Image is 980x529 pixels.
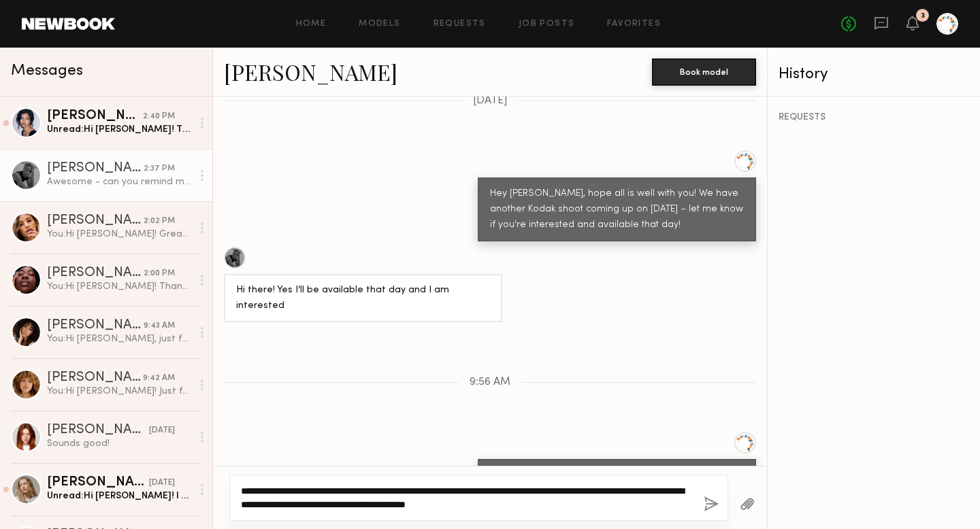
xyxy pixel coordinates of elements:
a: Models [359,20,400,29]
div: 9:42 AM [143,372,175,385]
div: 2:00 PM [144,267,175,280]
div: You: Hi [PERSON_NAME]! Great! We'd love to put you on a hold for those dates for now. Just to con... [47,228,192,241]
div: Hi there! Yes I’ll be available that day and I am interested [236,283,490,314]
div: [PERSON_NAME] [47,424,149,437]
div: [PERSON_NAME] [47,214,144,228]
div: 9:43 AM [144,320,175,332]
div: [PERSON_NAME] [47,162,144,175]
a: Job Posts [519,20,575,29]
a: Book model [652,65,756,77]
span: 9:56 AM [470,377,510,388]
div: You: Hi [PERSON_NAME]! Just following up here! Let me know if you're interested, thank you! [47,385,192,398]
div: You: Hi [PERSON_NAME], just following up here! Let me know if you're interested, thank you! [47,332,192,345]
div: [DATE] [149,424,175,437]
a: Requests [434,20,486,29]
button: Book model [652,58,756,86]
a: Favorites [607,20,661,29]
div: 2:02 PM [144,215,175,228]
div: 3 [921,12,925,20]
div: Unread: Hi [PERSON_NAME]! I would love to be considered for the project! Thanks for reaching out [47,490,192,502]
div: You: Hi [PERSON_NAME]! Thanks for following up! We'd love to put you on a hold for those dates fo... [47,280,192,293]
div: Awesome - can you remind me the rate again? [47,175,192,188]
div: History [779,67,969,82]
div: Sounds good! [47,437,192,450]
div: [PERSON_NAME] [47,319,144,332]
div: [PERSON_NAME] [47,109,143,123]
div: Hey [PERSON_NAME], hope all is well with you! We have another Kodak shoot coming up on [DATE] – l... [490,186,744,233]
div: REQUESTS [779,113,969,122]
div: [PERSON_NAME] [47,371,143,385]
div: 2:37 PM [144,163,175,175]
div: [DATE] [149,477,175,490]
span: [DATE] [473,95,508,107]
a: [PERSON_NAME] [224,57,397,86]
div: 2:40 PM [143,110,175,123]
span: Messages [11,63,83,79]
div: [PERSON_NAME] [47,476,149,490]
div: Unread: Hi [PERSON_NAME]! Thank you for confirming that for me, that's okay with me. [47,123,192,136]
a: Home [296,20,327,29]
div: [PERSON_NAME] [47,267,144,280]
